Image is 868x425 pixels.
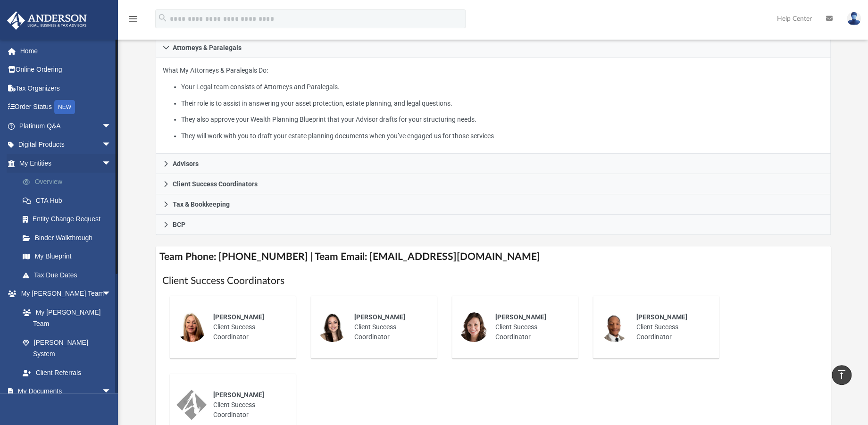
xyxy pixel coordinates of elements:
[158,13,168,23] i: search
[600,312,630,342] img: thumbnail
[102,135,121,155] span: arrow_drop_down
[156,194,831,215] a: Tax & Bookkeeping
[7,79,125,98] a: Tax Organizers
[7,60,125,79] a: Online Ordering
[317,312,348,342] img: thumbnail
[354,313,405,321] span: [PERSON_NAME]
[4,11,90,30] img: Anderson Advisors Platinum Portal
[7,284,121,303] a: My [PERSON_NAME] Teamarrow_drop_down
[13,363,121,382] a: Client Referrals
[636,313,687,321] span: [PERSON_NAME]
[102,382,121,401] span: arrow_drop_down
[173,160,199,167] span: Advisors
[156,37,831,58] a: Attorneys & Paralegals
[173,181,258,187] span: Client Success Coordinators
[156,215,831,235] a: BCP
[213,391,264,399] span: [PERSON_NAME]
[162,274,824,288] h1: Client Success Coordinators
[102,154,121,173] span: arrow_drop_down
[173,201,230,208] span: Tax & Bookkeeping
[7,117,125,135] a: Platinum Q&Aarrow_drop_down
[847,12,861,25] img: User Pic
[7,382,121,401] a: My Documentsarrow_drop_down
[13,247,121,266] a: My Blueprint
[156,246,831,267] h4: Team Phone: [PHONE_NUMBER] | Team Email: [EMAIL_ADDRESS][DOMAIN_NAME]
[630,306,712,349] div: Client Success Coordinator
[7,98,125,117] a: Order StatusNEW
[836,369,847,380] i: vertical_align_top
[13,173,125,192] a: Overview
[7,135,125,154] a: Digital Productsarrow_drop_down
[181,98,824,109] li: Their role is to assist in answering your asset protection, estate planning, and legal questions.
[13,333,121,363] a: [PERSON_NAME] System
[173,44,242,51] span: Attorneys & Paralegals
[348,306,430,349] div: Client Success Coordinator
[489,306,571,349] div: Client Success Coordinator
[7,42,125,60] a: Home
[102,284,121,304] span: arrow_drop_down
[102,117,121,136] span: arrow_drop_down
[13,210,125,229] a: Entity Change Request
[181,130,824,142] li: They will work with you to draft your estate planning documents when you’ve engaged us for those ...
[176,312,207,342] img: thumbnail
[7,154,125,173] a: My Entitiesarrow_drop_down
[13,191,125,210] a: CTA Hub
[495,313,546,321] span: [PERSON_NAME]
[181,114,824,125] li: They also approve your Wealth Planning Blueprint that your Advisor drafts for your structuring ne...
[176,390,207,420] img: thumbnail
[156,154,831,174] a: Advisors
[207,306,289,349] div: Client Success Coordinator
[459,312,489,342] img: thumbnail
[127,13,139,25] i: menu
[181,81,824,93] li: Your Legal team consists of Attorneys and Paralegals.
[163,65,824,142] p: What My Attorneys & Paralegals Do:
[173,221,185,228] span: BCP
[127,18,139,25] a: menu
[213,313,264,321] span: [PERSON_NAME]
[13,303,116,333] a: My [PERSON_NAME] Team
[13,228,125,247] a: Binder Walkthrough
[13,266,125,284] a: Tax Due Dates
[156,58,831,154] div: Attorneys & Paralegals
[54,100,75,114] div: NEW
[156,174,831,194] a: Client Success Coordinators
[832,365,851,385] a: vertical_align_top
